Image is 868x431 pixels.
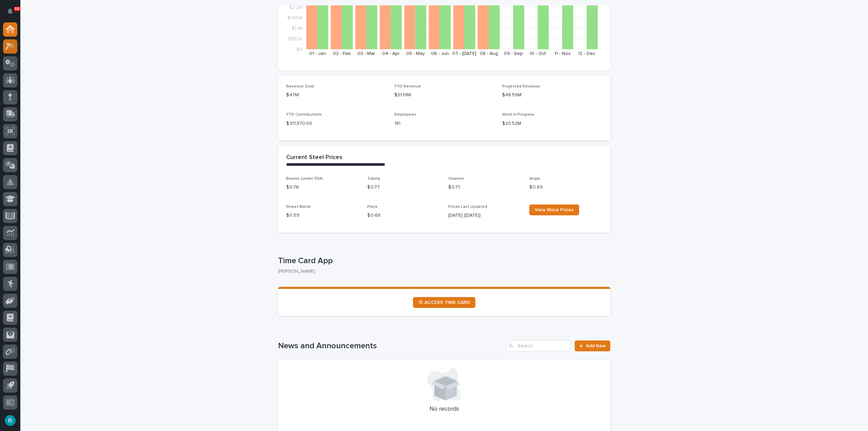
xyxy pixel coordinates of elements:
[529,184,602,191] p: $ 0.69
[413,297,475,308] a: ⏲ ACCESS TIME CARD
[448,212,521,219] p: [DATE] ([DATE])
[286,120,386,127] p: $ 311,870.00
[286,177,323,181] span: Beams (under 55#)
[309,51,326,56] text: 01 - Jan
[286,184,359,191] p: $ 0.76
[431,51,449,56] text: 06 - Jun
[3,4,17,18] button: Notifications
[394,92,494,99] p: $31.19M
[394,120,494,127] p: 181
[278,256,608,266] p: Time Card App
[367,177,380,181] span: Tubing
[448,184,521,191] p: $ 0.71
[367,184,440,191] p: $ 0.77
[8,8,17,19] div: Notifications69
[535,208,574,212] span: View More Prices
[333,51,351,56] text: 02 - Feb
[406,51,425,56] text: 05 - May
[287,15,302,20] tspan: $1.65M
[394,113,416,117] span: Employees
[296,47,302,52] tspan: $0
[286,113,322,117] span: YTD Contributions
[502,84,540,89] span: Projected Revenue
[506,340,571,351] input: Search
[448,177,464,181] span: Channel
[448,205,487,209] span: Prices Last Updated
[530,51,546,56] text: 10 - Oct
[278,269,605,274] p: [PERSON_NAME]
[502,120,602,127] p: $20.52M
[452,51,476,56] text: 07 - [DATE]
[578,51,595,56] text: 12 - Dec
[554,51,571,56] text: 11 - Nov
[529,204,579,215] a: View More Prices
[286,84,314,89] span: Revenue Goal
[575,340,610,351] a: Add New
[278,341,504,351] h1: News and Announcements
[480,51,498,56] text: 08 - Aug
[502,113,535,117] span: Work in Progress
[357,51,375,56] text: 03 - Mar
[292,26,302,31] tspan: $1.1M
[3,413,17,428] button: users-avatar
[288,36,302,41] tspan: $550K
[367,212,440,219] p: $ 0.68
[286,205,311,209] span: Sheet Metal
[394,84,421,89] span: YTD Revenue
[15,6,19,11] p: 69
[289,5,302,9] tspan: $2.2M
[286,212,359,219] p: $ 0.59
[367,205,378,209] span: Plate
[286,92,386,99] p: $47M
[504,51,523,56] text: 09 - Sep
[382,51,400,56] text: 04 - Apr
[286,154,342,161] h2: Current Steel Prices
[286,406,602,413] p: No records
[529,177,540,181] span: Angle
[586,344,606,348] span: Add New
[502,92,602,99] p: $48.59M
[418,300,470,305] span: ⏲ ACCESS TIME CARD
